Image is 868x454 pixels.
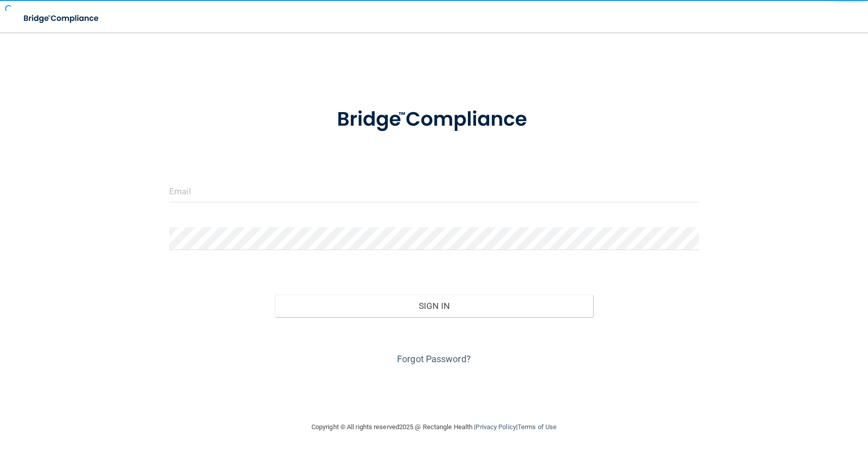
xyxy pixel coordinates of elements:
[15,8,108,29] img: bridge_compliance_login_screen.278c3ca4.svg
[476,423,516,431] a: Privacy Policy
[518,423,557,431] a: Terms of Use
[316,93,552,146] img: bridge_compliance_login_screen.278c3ca4.svg
[169,180,699,202] input: Email
[249,411,619,443] div: Copyright © All rights reserved 2025 @ Rectangle Health | |
[275,295,593,317] button: Sign In
[397,354,471,364] a: Forgot Password?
